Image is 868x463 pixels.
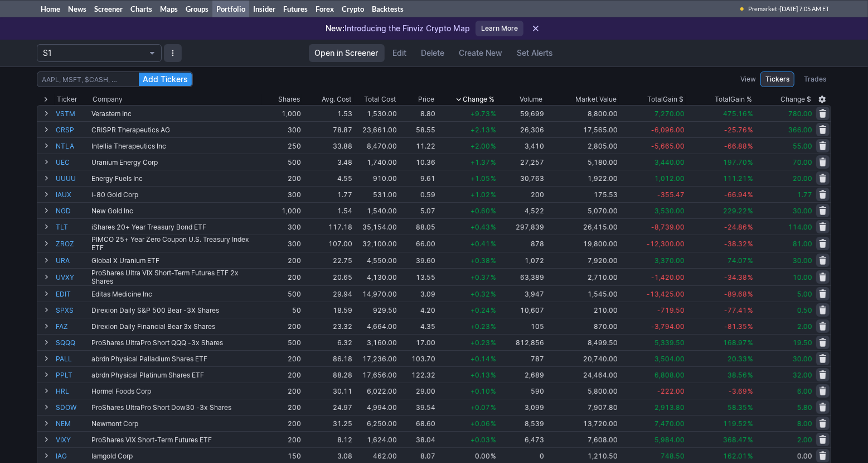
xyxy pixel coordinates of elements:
td: 5,180.00 [545,154,619,170]
td: 122.32 [398,366,437,383]
div: Intellia Therapeutics Inc [91,142,261,150]
td: 29.94 [302,285,353,302]
span: % [491,306,496,314]
td: 3,947 [497,285,545,302]
a: Crypto [338,1,368,17]
td: 8.80 [398,105,437,121]
td: 10.36 [398,154,437,170]
td: 1,072 [497,252,545,268]
td: 3,160.00 [353,334,398,350]
span: 197.70 [723,158,747,166]
td: 4.35 [398,318,437,334]
td: 8,800.00 [545,105,619,121]
div: Gain % [715,94,752,105]
td: 86.18 [302,350,353,366]
a: VSTM [56,106,89,121]
a: CRSP [56,122,89,137]
td: 1,922.00 [545,170,619,186]
td: 300 [262,235,302,252]
a: Tickers [760,71,794,87]
span: 10.00 [793,273,812,281]
a: NGD [56,203,89,218]
div: Editas Medicine Inc [91,290,261,298]
td: 300 [262,121,302,137]
span: 168.97 [723,338,747,347]
span: % [748,142,753,150]
td: 250 [262,137,302,154]
td: 30.11 [302,383,353,399]
span: +1.02 [471,190,490,199]
span: % [491,290,496,298]
div: i-80 Gold Corp [91,190,261,199]
td: 8,499.50 [545,334,619,350]
span: % [748,355,753,363]
span: Total [715,94,730,105]
span: New: [326,23,345,33]
a: Screener [90,1,127,17]
td: 29.00 [398,383,437,399]
td: 66.00 [398,235,437,252]
a: VIXY [56,432,89,447]
a: HRL [56,383,89,399]
td: 500 [262,334,302,350]
a: Charts [127,1,156,17]
td: 4,130.00 [353,268,398,285]
td: 300 [262,218,302,235]
td: 812,856 [497,334,545,350]
div: abrdn Physical Platinum Shares ETF [91,371,261,379]
a: UEC [56,154,89,170]
span: -77.41 [724,306,747,314]
div: Volume [520,94,543,105]
td: 1,000 [262,105,302,121]
td: 175.53 [545,186,619,202]
span: Create New [459,47,503,59]
td: 3.48 [302,154,353,170]
span: Add Tickers [143,74,188,85]
td: 4.55 [302,170,353,186]
span: % [748,240,753,248]
div: Ticker [57,94,77,105]
a: Open in Screener [309,44,385,62]
td: 929.50 [353,302,398,318]
td: 32,100.00 [353,235,398,252]
td: 26,306 [497,121,545,137]
span: 81.00 [793,240,812,248]
td: 6.32 [302,334,353,350]
span: % [491,174,496,183]
td: 20.65 [302,268,353,285]
label: View [740,74,756,85]
a: Groups [182,1,212,17]
span: 1,012.00 [654,174,685,183]
span: % [491,223,496,231]
td: 17,565.00 [545,121,619,137]
span: % [748,273,753,281]
td: 78.87 [302,121,353,137]
a: Forex [312,1,338,17]
a: PALL [56,351,89,366]
td: 200 [262,383,302,399]
span: % [491,273,496,281]
input: AAPL, MSFT, $CASH, … [37,71,193,87]
span: +0.13 [471,371,490,379]
td: 18.59 [302,302,353,318]
a: Learn More [476,21,523,36]
span: 32.00 [793,371,812,379]
span: % [748,207,753,215]
td: 1,530.00 [353,105,398,121]
span: 114.00 [788,223,812,231]
td: 4.20 [398,302,437,318]
span: -13,425.00 [647,290,685,298]
span: -66.88 [724,142,747,150]
span: % [748,158,753,166]
div: PIMCO 25+ Year Zero Coupon U.S. Treasury Index ETF [91,235,261,252]
span: % [748,174,753,183]
td: 50 [262,302,302,318]
td: 9.61 [398,170,437,186]
span: Premarket · [748,1,780,17]
td: 5.07 [398,202,437,218]
td: 2,710.00 [545,268,619,285]
span: Change % [463,94,495,105]
td: 1,000 [262,202,302,218]
div: Energy Fuels Inc [91,174,261,183]
span: 366.00 [788,126,812,134]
